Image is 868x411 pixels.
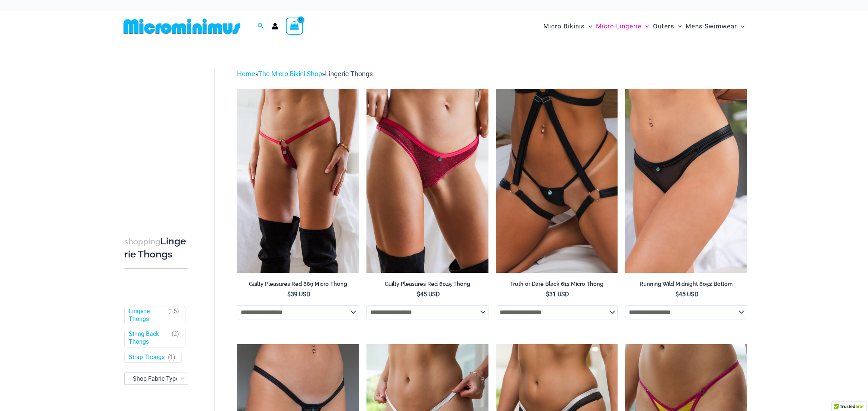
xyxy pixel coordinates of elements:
a: Home [237,70,255,78]
span: 2 [174,330,177,337]
a: Lingerie Thongs [129,308,165,323]
span: ( ) [168,308,179,323]
a: Micro LingerieMenu ToggleMenu Toggle [594,15,651,38]
a: Running Wild Midnight 6052 Bottom [625,281,747,290]
a: Truth or Dare Black 611 Micro Thong [496,281,618,290]
a: Guilty Pleasures Red 689 Micro Thong [237,281,359,290]
a: Guilty Pleasures Red 6045 Thong 01Guilty Pleasures Red 6045 Thong 02Guilty Pleasures Red 6045 Tho... [366,89,488,272]
span: Outers [653,17,674,36]
a: The Micro Bikini Shop [258,70,322,78]
span: ( ) [172,330,179,346]
span: $ [287,291,291,298]
span: Menu Toggle [641,17,649,36]
a: Running Wild Midnight 6052 Bottom 01Running Wild Midnight 1052 Top 6052 Bottom 05Running Wild Mid... [625,89,747,272]
span: Micro Bikinis [543,17,585,36]
a: OutersMenu ToggleMenu Toggle [651,15,684,38]
h2: Guilty Pleasures Red 6045 Thong [366,281,488,288]
bdi: 45 USD [417,291,440,298]
span: Lingerie Thongs [325,70,373,78]
a: Micro BikinisMenu ToggleMenu Toggle [541,15,594,38]
h2: Truth or Dare Black 611 Micro Thong [496,281,618,288]
span: $ [546,291,549,298]
span: Menu Toggle [674,17,682,36]
a: Account icon link [272,23,278,30]
span: $ [417,291,420,298]
nav: Site Navigation [540,14,747,39]
a: Mens SwimwearMenu ToggleMenu Toggle [684,15,746,38]
bdi: 39 USD [287,291,310,298]
span: » » [237,70,373,78]
a: Search icon link [257,22,264,31]
span: ( ) [168,353,175,361]
span: Menu Toggle [737,17,744,36]
span: 15 [170,308,177,315]
a: Strap Thongs [129,353,165,361]
h2: Running Wild Midnight 6052 Bottom [625,281,747,288]
h3: Lingerie Thongs [124,235,188,261]
img: Truth or Dare Black Micro 02 [496,89,618,272]
img: Guilty Pleasures Red 689 Micro 01 [237,89,359,272]
img: Guilty Pleasures Red 6045 Thong 01 [366,89,488,272]
span: - Shop Fabric Type [130,375,179,382]
span: Micro Lingerie [596,17,641,36]
span: - Shop Fabric Type [124,373,188,385]
a: Guilty Pleasures Red 6045 Thong [366,281,488,290]
a: String Back Thongs [129,330,168,346]
span: $ [675,291,679,298]
a: Truth or Dare Black Micro 02Truth or Dare Black 1905 Bodysuit 611 Micro 12Truth or Dare Black 190... [496,89,618,272]
span: Menu Toggle [585,17,592,36]
img: Running Wild Midnight 6052 Bottom 01 [625,89,747,272]
h2: Guilty Pleasures Red 689 Micro Thong [237,281,359,288]
span: - Shop Fabric Type [125,373,188,384]
span: Mens Swimwear [686,17,737,36]
span: 1 [170,353,173,361]
bdi: 45 USD [675,291,699,298]
span: shopping [124,237,160,246]
bdi: 31 USD [546,291,569,298]
a: Guilty Pleasures Red 689 Micro 01Guilty Pleasures Red 689 Micro 02Guilty Pleasures Red 689 Micro 02 [237,89,359,272]
img: MM SHOP LOGO FLAT [121,18,243,35]
iframe: TrustedSite Certified [124,62,191,212]
a: View Shopping Cart, empty [286,18,303,35]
